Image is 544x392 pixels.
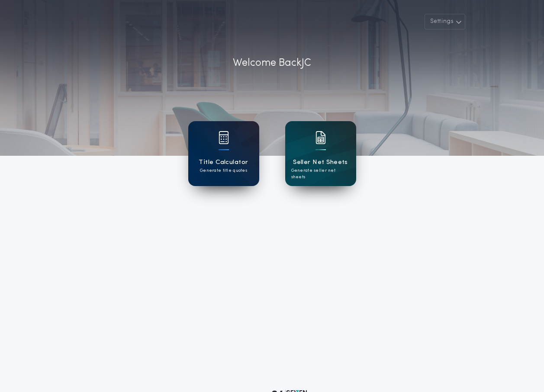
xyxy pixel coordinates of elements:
h1: Seller Net Sheets [293,157,348,167]
p: Generate title quotes [200,167,247,174]
p: Generate seller net sheets [291,167,350,180]
img: card icon [219,131,229,144]
p: Welcome Back JC [233,55,311,71]
h1: Title Calculator [199,157,248,167]
img: card icon [315,131,326,144]
a: card iconTitle CalculatorGenerate title quotes [188,121,259,186]
button: Settings [425,14,465,29]
a: card iconSeller Net SheetsGenerate seller net sheets [285,121,356,186]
